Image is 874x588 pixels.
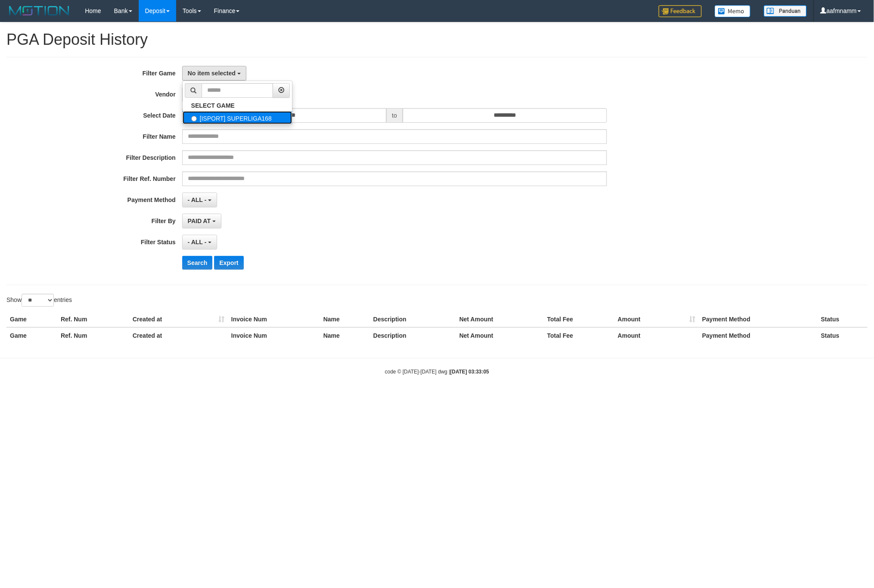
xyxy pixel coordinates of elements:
[188,239,207,246] span: - ALL -
[182,235,217,249] button: - ALL -
[456,311,544,327] th: Net Amount
[320,327,370,343] th: Name
[214,256,243,270] button: Export
[456,327,544,343] th: Net Amount
[370,327,456,343] th: Description
[129,327,228,343] th: Created at
[385,369,489,375] small: code © [DATE]-[DATE] dwg |
[188,70,236,77] span: No item selected
[450,369,489,375] strong: [DATE] 03:33:05
[228,327,320,343] th: Invoice Num
[188,196,207,203] span: - ALL -
[182,214,221,228] button: PAID AT
[699,327,818,343] th: Payment Method
[6,311,57,327] th: Game
[183,111,292,124] label: [ISPORT] SUPERLIGA168
[699,311,818,327] th: Payment Method
[6,31,868,48] h1: PGA Deposit History
[191,116,197,121] input: [ISPORT] SUPERLIGA168
[659,5,702,17] img: Feedback.jpg
[129,311,228,327] th: Created at
[22,294,54,307] select: Showentries
[614,311,699,327] th: Amount
[6,4,72,17] img: MOTION_logo.png
[188,218,211,224] span: PAID AT
[182,66,246,81] button: No item selected
[228,311,320,327] th: Invoice Num
[182,193,217,207] button: - ALL -
[818,327,868,343] th: Status
[715,5,751,17] img: Button%20Memo.svg
[614,327,699,343] th: Amount
[818,311,868,327] th: Status
[544,327,614,343] th: Total Fee
[764,5,807,17] img: panduan.png
[183,100,292,111] a: SELECT GAME
[370,311,456,327] th: Description
[6,327,57,343] th: Game
[57,311,129,327] th: Ref. Num
[544,311,614,327] th: Total Fee
[6,294,72,307] label: Show entries
[57,327,129,343] th: Ref. Num
[191,102,235,109] b: SELECT GAME
[320,311,370,327] th: Name
[386,108,403,123] span: to
[182,256,213,270] button: Search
